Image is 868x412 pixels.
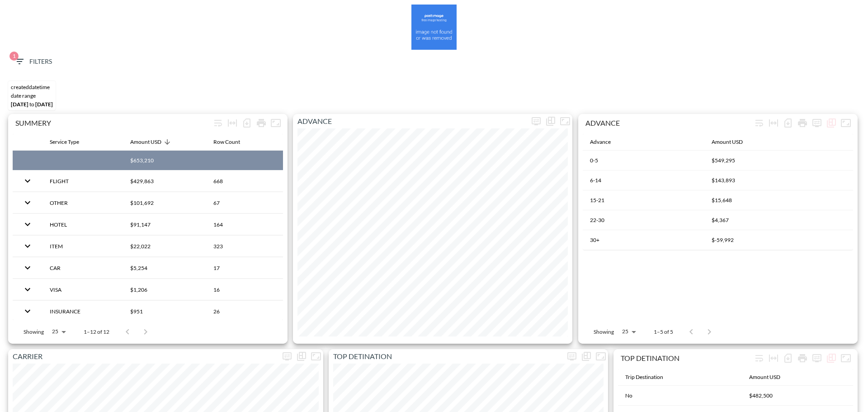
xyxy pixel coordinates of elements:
[749,372,780,383] div: Amount USD
[280,349,294,364] button: more
[795,116,810,130] div: Print
[20,173,35,189] button: expand row
[15,118,211,127] div: SUMMERY
[294,349,309,364] div: Show chart as table
[11,101,53,108] span: [DATE] [DATE]
[20,217,35,232] button: expand row
[24,328,44,336] p: Showing
[329,351,565,362] p: TOP DETINATION
[565,349,579,364] button: more
[20,260,35,275] button: expand row
[621,354,752,362] div: TOP DETINATION
[625,372,675,383] span: Trip Destination
[123,170,206,192] th: $429,863
[749,372,792,383] span: Amount USD
[704,151,853,170] th: $549,295
[47,326,69,337] div: 25
[594,328,614,336] p: Showing
[309,349,323,364] button: Fullscreen
[20,303,35,319] button: expand row
[225,116,240,130] div: Toggle table layout between fixed and auto (default: auto)
[583,210,704,230] th: 22-30
[42,170,123,192] th: FLIGHT
[583,151,704,170] th: 0-5
[590,137,623,147] span: Advance
[206,257,283,279] th: 17
[824,351,839,365] div: Show chart as table
[594,349,608,364] button: Fullscreen
[810,351,824,365] span: Display settings
[11,92,53,99] div: DATE RANGE
[529,114,543,128] button: more
[280,349,294,364] span: Display settings
[9,52,19,61] span: 1
[618,326,639,337] div: 25
[29,101,34,108] span: to
[240,116,254,130] div: Number of rows selected for download: 12
[411,5,457,50] img: amsalem-2.png
[254,116,269,130] div: Print
[618,386,742,406] th: No
[42,236,123,257] th: ITEM
[654,328,673,336] p: 1–5 of 5
[269,116,283,130] button: Fullscreen
[50,137,79,147] div: Service Type
[206,301,283,322] th: 26
[781,116,795,130] div: Number of rows selected for download: 5
[123,151,206,170] th: $653,210
[766,351,781,365] div: Toggle table layout between fixed and auto (default: auto)
[206,214,283,235] th: 164
[11,84,53,90] div: CREATEDDATETIME
[565,349,579,364] span: Display settings
[579,349,594,364] div: Show chart as table
[712,137,743,147] div: Amount USD
[211,116,225,130] div: Wrap text
[529,114,543,128] span: Display settings
[123,257,206,279] th: $5,254
[704,190,853,210] th: $15,648
[50,137,91,147] span: Service Type
[583,190,704,210] th: 15-21
[752,351,766,365] div: Wrap text
[20,282,35,297] button: expand row
[583,170,704,190] th: 6-14
[123,279,206,300] th: $1,206
[8,351,280,362] p: CARRIER
[625,372,663,383] div: Trip Destination
[766,116,781,130] div: Toggle table layout between fixed and auto (default: auto)
[14,56,52,67] span: Filters
[20,195,35,210] button: expand row
[795,351,810,365] div: Print
[824,116,839,130] div: Show chart as table
[712,137,755,147] span: Amount USD
[123,214,206,235] th: $91,147
[590,137,611,147] div: Advance
[704,170,853,190] th: $143,893
[810,351,824,365] button: more
[293,116,529,127] p: ADVANCE
[583,230,704,250] th: 30+
[206,192,283,213] th: 67
[10,53,56,70] button: 1Filters
[543,114,558,128] div: Show chart as table
[206,279,283,300] th: 16
[839,351,853,365] button: Fullscreen
[123,236,206,257] th: $22,022
[810,116,824,130] span: Display settings
[781,351,795,365] div: Number of rows selected for download: 92
[704,230,853,250] th: $-59,992
[42,214,123,235] th: HOTEL
[839,116,853,130] button: Fullscreen
[558,114,572,128] button: Fullscreen
[752,116,766,130] div: Wrap text
[206,170,283,192] th: 668
[213,137,240,147] div: Row Count
[123,301,206,322] th: $951
[704,210,853,230] th: $4,367
[810,116,824,130] button: more
[130,137,161,147] div: Amount USD
[42,192,123,213] th: OTHER
[206,236,283,257] th: 323
[742,386,853,406] th: $482,500
[42,257,123,279] th: CAR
